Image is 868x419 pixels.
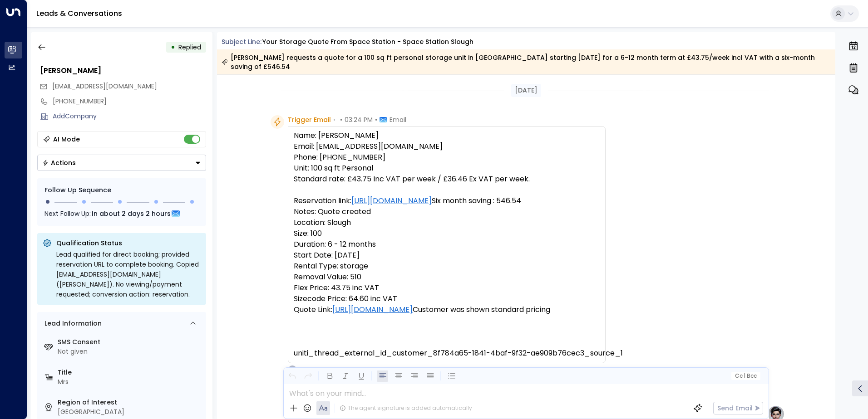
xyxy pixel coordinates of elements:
[731,372,760,380] button: Cc|Bcc
[44,209,199,219] div: Next Follow Up:
[744,373,745,379] span: |
[288,115,331,124] span: Trigger Email
[351,195,432,206] a: [URL][DOMAIN_NAME]
[53,135,80,144] div: AI Mode
[36,8,122,19] a: Leads & Conversations
[375,115,377,124] span: •
[340,404,472,412] div: The agent signature is added automatically
[171,39,175,55] div: •
[58,347,202,356] div: Not given
[40,65,206,76] div: [PERSON_NAME]
[302,370,314,382] button: Redo
[286,370,298,382] button: Undo
[58,377,202,387] div: Mrs
[294,130,600,359] pre: Name: [PERSON_NAME] Email: [EMAIL_ADDRESS][DOMAIN_NAME] Phone: [PHONE_NUMBER] Unit: 100 sq ft Per...
[332,304,413,315] a: [URL][DOMAIN_NAME]
[58,368,202,377] label: Title
[333,115,335,124] span: •
[58,337,202,347] label: SMS Consent
[52,82,157,91] span: [EMAIL_ADDRESS][DOMAIN_NAME]
[92,209,171,219] span: In about 2 days 2 hours
[340,115,342,124] span: •
[53,112,206,121] div: AddCompany
[288,365,297,374] div: O
[222,53,830,71] div: [PERSON_NAME] requests a quote for a 100 sq ft personal storage unit in [GEOGRAPHIC_DATA] startin...
[222,37,261,46] span: Subject Line:
[178,43,201,52] span: Replied
[58,407,202,417] div: [GEOGRAPHIC_DATA]
[56,239,201,248] p: Qualification Status
[345,115,373,124] span: 03:24 PM
[41,319,102,328] div: Lead Information
[52,82,157,91] span: Kingapudelko@yahoo.co.uk
[42,159,76,167] div: Actions
[53,97,206,106] div: [PHONE_NUMBER]
[37,155,206,171] button: Actions
[56,249,201,299] div: Lead qualified for direct booking; provided reservation URL to complete booking. Copied [EMAIL_AD...
[44,185,199,195] div: Follow Up Sequence
[262,37,473,47] div: Your storage quote from Space Station - Space Station Slough
[37,155,206,171] div: Button group with a nested menu
[390,115,406,124] span: Email
[735,373,756,379] span: Cc Bcc
[511,84,541,97] div: [DATE]
[58,398,202,407] label: Region of Interest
